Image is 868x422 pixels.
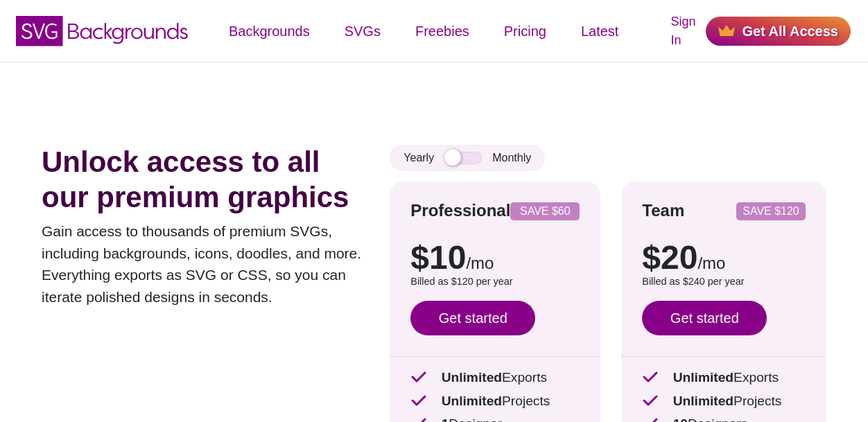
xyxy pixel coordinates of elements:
[697,254,725,272] span: /mo
[642,201,684,220] strong: Team
[410,368,580,388] p: Exports
[466,254,494,272] span: /mo
[742,206,800,217] p: SAVE $120
[410,274,580,290] p: Billed as $120 per year
[390,145,545,171] div: Yearly Monthly
[42,220,369,308] p: Gain access to thousands of premium SVGs, including backgrounds, icons, doodles, and more. Everyt...
[642,274,806,290] p: Billed as $240 per year
[642,241,806,274] p: $20
[410,301,535,335] a: Get started
[564,10,636,52] a: Latest
[516,206,574,217] p: SAVE $60
[410,392,580,412] p: Projects
[410,201,510,220] strong: Professional
[398,10,487,52] a: Freebies
[673,394,734,408] strong: Unlimited
[706,17,851,46] a: Get All Access
[42,145,369,215] h1: Unlock access to all our premium graphics
[670,12,695,50] a: Sign In
[211,10,327,52] a: Backgrounds
[673,370,734,385] strong: Unlimited
[642,301,767,335] a: Get started
[442,370,502,385] strong: Unlimited
[410,241,580,274] p: $10
[442,394,502,408] strong: Unlimited
[487,10,564,52] a: Pricing
[327,10,398,52] a: SVGs
[642,392,806,412] p: Projects
[642,368,806,388] p: Exports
